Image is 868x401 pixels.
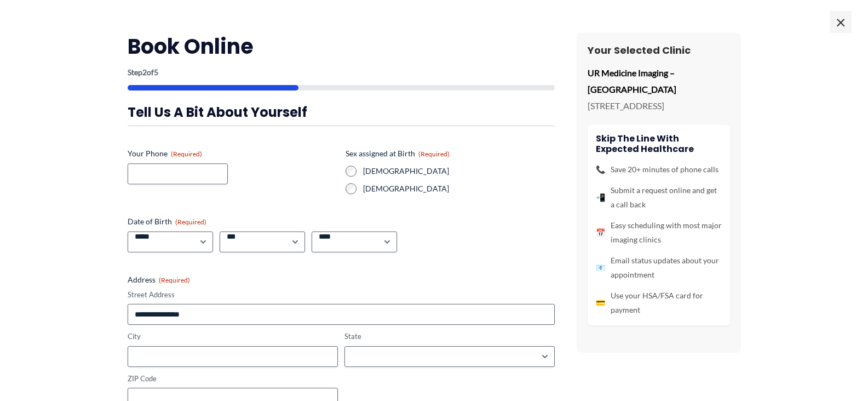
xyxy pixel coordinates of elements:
legend: Sex assigned at Birth [346,148,450,159]
li: Use your HSA/FSA card for payment [596,289,722,317]
p: Step of [128,69,555,76]
h2: Book Online [128,33,555,60]
legend: Address [128,274,190,285]
span: 📅 [596,225,605,240]
span: 💳 [596,296,605,310]
p: [STREET_ADDRESS] [588,98,730,114]
legend: Date of Birth [128,216,206,227]
span: 📞 [596,162,605,177]
label: [DEMOGRAPHIC_DATA] [363,166,555,177]
span: (Required) [175,218,206,226]
h3: Your Selected Clinic [588,44,730,57]
p: UR Medicine Imaging – [GEOGRAPHIC_DATA] [588,65,730,97]
label: City [128,331,338,342]
li: Submit a request online and get a call back [596,183,722,212]
label: State [344,331,555,342]
li: Easy scheduling with most major imaging clinics [596,218,722,247]
span: 5 [154,67,158,77]
span: 2 [142,67,147,77]
label: Your Phone [128,148,337,159]
h3: Tell us a bit about yourself [128,104,555,121]
li: Save 20+ minutes of phone calls [596,162,722,177]
label: ZIP Code [128,374,338,384]
span: (Required) [418,150,450,158]
h4: Skip the line with Expected Healthcare [596,133,722,154]
label: Street Address [128,290,555,300]
span: × [830,11,852,33]
span: 📲 [596,190,605,205]
li: Email status updates about your appointment [596,253,722,282]
label: [DEMOGRAPHIC_DATA] [363,183,555,194]
span: 📧 [596,261,605,275]
span: (Required) [171,150,202,158]
span: (Required) [159,276,190,284]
